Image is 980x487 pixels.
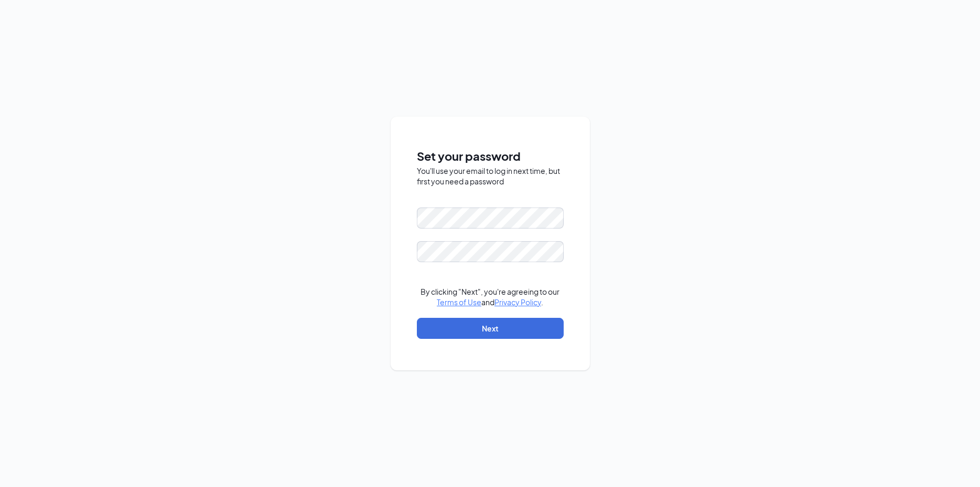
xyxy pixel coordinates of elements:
[417,286,564,307] div: By clicking "Next", you're agreeing to our and .
[417,147,564,165] span: Set your password
[417,165,564,186] div: You'll use your email to log in next time, but first you need a password
[494,297,541,307] a: Privacy Policy
[417,318,564,339] button: Next
[437,297,481,307] a: Terms of Use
